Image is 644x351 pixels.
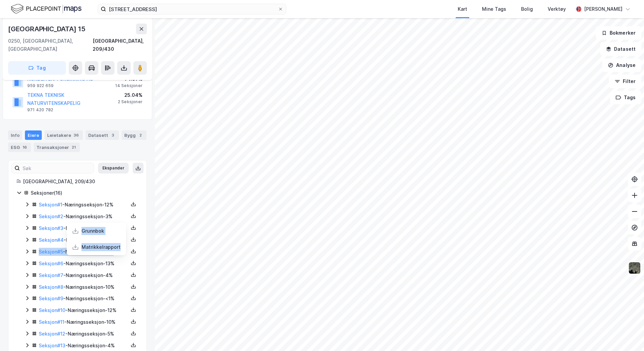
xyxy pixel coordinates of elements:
div: Verktøy [548,5,566,13]
a: Seksjon#3 [39,225,63,231]
div: Kontrollprogram for chat [610,319,644,351]
a: Seksjon#12 [39,331,65,337]
div: 25.04% [118,91,142,99]
div: - Næringsseksjon - 3% [39,212,128,221]
button: Tag [8,61,66,75]
div: - Næringsseksjon - 10% [39,283,128,291]
div: 971 420 782 [27,107,53,113]
div: 3 [109,132,116,139]
div: Seksjoner ( 16 ) [31,189,138,197]
input: Søk på adresse, matrikkel, gårdeiere, leietakere eller personer [106,4,278,14]
div: - Næringsseksjon - 2% [39,248,128,256]
div: - Næringsseksjon - 12% [39,236,128,244]
img: logo.f888ab2527a4732fd821a326f86c7f29.svg [11,3,82,15]
div: 2 [137,132,144,139]
div: 16 [21,144,28,151]
div: - Næringsseksjon - 12% [39,306,128,314]
button: Datasett [600,42,641,56]
div: Grunnbok [82,227,104,235]
div: Transaksjoner [34,143,80,152]
div: - Næringsseksjon - 4% [39,342,128,350]
div: Bolig [521,5,533,13]
div: 14 Seksjoner [115,83,142,88]
div: - Næringsseksjon - 3% [39,224,128,232]
button: Tags [610,91,641,104]
div: [GEOGRAPHIC_DATA] 15 [8,24,87,34]
div: Kart [458,5,467,13]
a: Seksjon#6 [39,261,63,266]
button: Ekspander [98,163,129,173]
a: Seksjon#1 [39,202,62,207]
div: Info [8,130,22,140]
img: 9k= [628,262,641,274]
button: Filter [609,75,641,88]
input: Søk [20,163,94,173]
a: Seksjon#9 [39,296,63,301]
a: Seksjon#8 [39,284,63,290]
div: Datasett [86,130,119,140]
div: - Næringsseksjon - 12% [39,201,128,209]
div: 21 [70,144,77,151]
div: - Næringsseksjon - <1% [39,295,128,303]
div: 0250, [GEOGRAPHIC_DATA], [GEOGRAPHIC_DATA] [8,37,93,53]
div: ESG [8,143,31,152]
a: Seksjon#13 [39,343,65,348]
button: Bokmerker [596,26,641,40]
div: [GEOGRAPHIC_DATA], 209/430 [23,178,138,186]
a: Seksjon#2 [39,213,63,219]
div: Matrikkelrapport [82,243,121,251]
button: Analyse [602,58,641,72]
a: Seksjon#7 [39,272,63,278]
div: 959 922 659 [27,83,54,88]
div: - Næringsseksjon - 5% [39,330,128,338]
div: 2 Seksjoner [118,99,142,105]
div: Eiere [25,130,42,140]
a: Seksjon#10 [39,307,65,313]
a: Seksjon#11 [39,319,64,325]
div: [PERSON_NAME] [584,5,622,13]
div: - Næringsseksjon - 10% [39,318,128,326]
div: 36 [72,132,80,139]
div: Mine Tags [482,5,506,13]
div: Bygg [122,130,147,140]
div: - Næringsseksjon - 13% [39,260,128,268]
div: [GEOGRAPHIC_DATA], 209/430 [93,37,147,53]
a: Seksjon#5 [39,249,63,255]
div: - Næringsseksjon - 4% [39,271,128,279]
div: Leietakere [44,130,83,140]
iframe: Chat Widget [610,319,644,351]
a: Seksjon#4 [39,237,64,243]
